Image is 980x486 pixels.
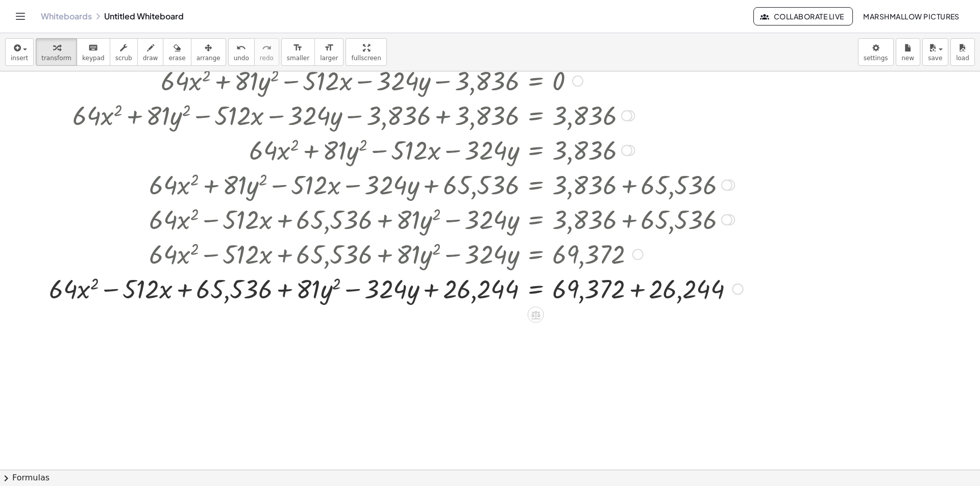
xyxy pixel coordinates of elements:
[320,55,338,62] span: larger
[254,38,279,66] button: redoredo
[324,42,334,54] i: format_size
[351,55,381,62] span: fullscreen
[314,38,344,66] button: format_sizelarger
[191,38,226,66] button: arrange
[287,55,309,62] span: smaller
[762,12,844,21] span: Collaborate Live
[36,38,77,66] button: transform
[77,38,110,66] button: keyboardkeypad
[858,38,894,66] button: settings
[281,38,315,66] button: format_sizesmaller
[115,55,132,62] span: scrub
[260,55,274,62] span: redo
[855,7,968,25] button: Marshmallow Pictures
[346,38,386,66] button: fullscreen
[137,38,164,66] button: draw
[896,38,920,66] button: new
[864,55,888,62] span: settings
[41,11,92,21] a: Whiteboards
[956,55,969,62] span: load
[41,55,71,62] span: transform
[168,55,185,62] span: erase
[228,38,255,66] button: undoundo
[82,55,105,62] span: keypad
[88,42,98,54] i: keyboard
[928,55,942,62] span: save
[197,55,220,62] span: arrange
[753,7,852,25] button: Collaborate Live
[236,42,246,54] i: undo
[950,38,975,66] button: load
[922,38,948,66] button: save
[863,12,960,21] span: Marshmallow Pictures
[12,8,29,24] button: Toggle navigation
[901,55,914,62] span: new
[110,38,138,66] button: scrub
[163,38,191,66] button: erase
[527,306,544,323] div: Apply the same math to both sides of the equation
[234,55,249,62] span: undo
[293,42,303,54] i: format_size
[5,38,34,66] button: insert
[262,42,272,54] i: redo
[11,55,28,62] span: insert
[143,55,158,62] span: draw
